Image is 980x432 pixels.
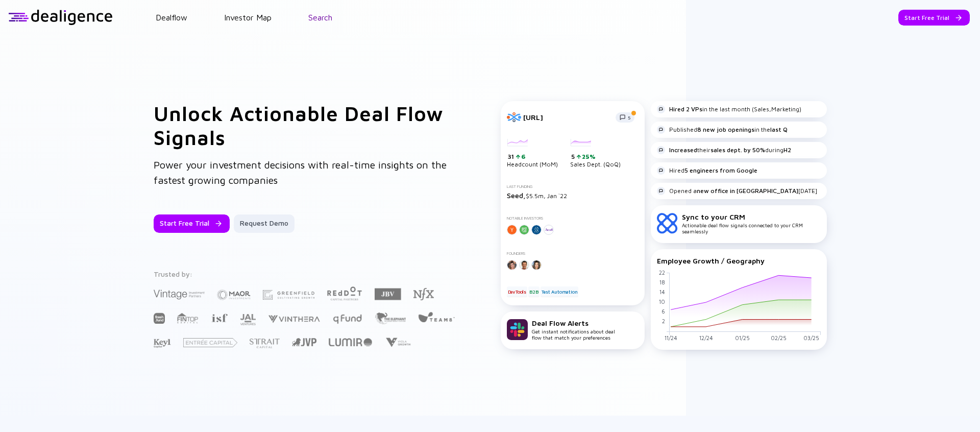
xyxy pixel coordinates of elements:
strong: H2 [783,146,791,154]
strong: 5 engineers from Google [684,166,757,174]
div: Test Automation [541,286,578,297]
img: Viola Growth [384,338,411,347]
tspan: 6 [661,308,665,315]
img: Lumir Ventures [329,338,372,346]
a: Dealflow [156,13,187,22]
tspan: 10 [658,298,665,305]
tspan: 03/25 [803,334,819,341]
img: FINTOP Capital [177,313,199,324]
img: Israel Secondary Fund [211,313,228,322]
div: Sync to your CRM [682,212,821,221]
img: Key1 Capital [154,339,171,348]
strong: 8 new job openings [697,126,754,133]
div: Hired [657,166,757,175]
div: 5 [571,153,621,161]
div: Headcount (MoM) [507,139,558,169]
button: Start Free Trial [898,10,970,26]
strong: Increased [669,146,697,154]
button: Start Free Trial [154,214,230,233]
div: Get instant notifications about deal flow that match your preferences [532,319,615,341]
div: Deal Flow Alerts [532,319,615,327]
div: DevTools [507,286,527,297]
tspan: 12/24 [699,334,713,341]
span: Power your investment decisions with real-time insights on the fastest growing companies [154,159,447,186]
tspan: 22 [658,269,665,275]
img: Vinthera [268,314,320,324]
div: Last Funding [507,184,639,189]
div: [URL] [523,113,609,122]
div: Employee Growth / Geography [657,256,821,265]
div: 25% [581,153,596,160]
div: Actionable deal flow signals connected to your CRM seamlessly [682,212,821,234]
div: Sales Dept. (QoQ) [570,139,621,169]
strong: sales dept. by 50% [710,146,765,154]
div: Trusted by: [154,270,457,278]
a: Search [308,13,332,22]
div: in the last month (Sales,Marketing) [657,105,801,113]
tspan: 01/25 [734,334,749,341]
div: B2B [528,286,539,297]
div: 6 [520,153,526,160]
img: Greenfield Partners [263,290,314,300]
img: Red Dot Capital Partners [327,284,362,301]
img: Vintage Investment Partners [154,289,205,300]
div: Opened a [DATE] [657,187,817,195]
img: Team8 [418,311,455,322]
button: Request Demo [234,214,295,233]
tspan: 02/25 [770,334,786,341]
img: Entrée Capital [183,338,237,347]
span: Seed, [507,191,526,200]
tspan: 14 [659,288,665,295]
img: Q Fund [332,313,362,325]
div: Notable Investors [507,216,639,221]
img: Maor Investments [217,286,251,303]
strong: Hired 2 VPs [669,105,702,113]
div: Founders [507,251,639,256]
div: their during [657,146,791,154]
img: Strait Capital [250,339,280,348]
h1: Unlock Actionable Deal Flow Signals [154,101,460,149]
tspan: 11/24 [664,334,677,341]
strong: last Q [770,126,788,133]
tspan: 2 [661,318,665,324]
img: NFX [413,288,434,300]
img: JBV Capital [375,287,401,301]
img: Jerusalem Venture Partners [292,338,316,346]
a: Investor Map [224,13,272,22]
img: JAL Ventures [240,314,256,325]
img: The Elephant [375,313,406,324]
tspan: 18 [659,278,665,285]
div: 31 [508,153,558,161]
div: Published in the [657,126,788,134]
div: $5.5m, Jan `22 [507,191,639,200]
strong: new office in [GEOGRAPHIC_DATA] [697,187,798,195]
